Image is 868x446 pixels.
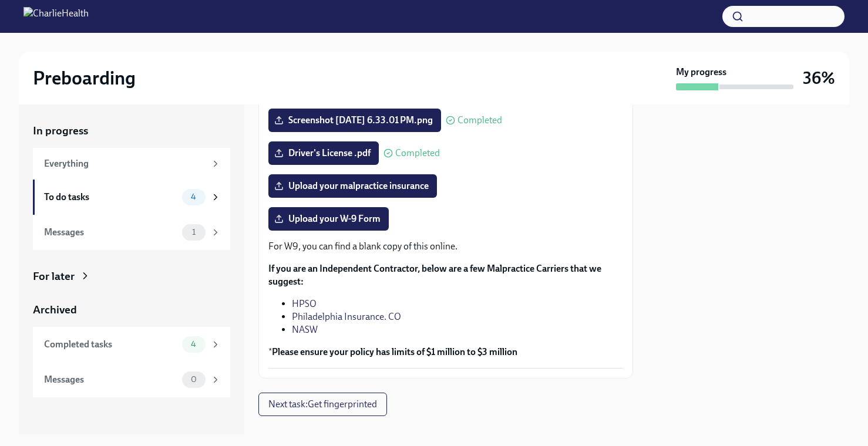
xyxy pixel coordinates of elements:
[292,324,318,335] a: NASW
[44,226,177,239] div: Messages
[268,109,441,132] label: Screenshot [DATE] 6.33.01 PM.png
[33,362,230,397] a: Messages0
[292,311,401,322] a: Philadelphia Insurance. CO
[33,327,230,362] a: Completed tasks4
[44,191,177,204] div: To do tasks
[44,157,206,170] div: Everything
[395,148,440,158] span: Completed
[33,269,230,284] a: For later
[272,346,517,357] strong: Please ensure your policy has limits of $1 million to $3 million
[803,67,835,89] h3: 36%
[258,393,387,416] button: Next task:Get fingerprinted
[33,123,230,138] a: In progress
[33,148,230,180] a: Everything
[277,213,381,225] span: Upload your W-9 Form
[277,114,433,126] span: Screenshot [DATE] 6.33.01 PM.png
[457,116,502,125] span: Completed
[23,7,89,26] img: CharlieHealth
[268,174,437,198] label: Upload your malpractice insurance
[268,263,601,287] strong: If you are an Independent Contractor, below are a few Malpractice Carriers that we suggest:
[676,66,726,79] strong: My progress
[184,340,203,349] span: 4
[44,373,177,386] div: Messages
[33,269,75,284] div: For later
[44,338,177,351] div: Completed tasks
[184,192,203,201] span: 4
[268,240,623,253] p: For W9, you can find a blank copy of this online.
[33,215,230,250] a: Messages1
[33,302,230,317] a: Archived
[33,66,136,90] h2: Preboarding
[268,398,377,410] span: Next task : Get fingerprinted
[185,228,203,236] span: 1
[268,141,379,165] label: Driver's License .pdf
[292,298,317,309] a: HPSO
[33,180,230,215] a: To do tasks4
[277,180,429,192] span: Upload your malpractice insurance
[277,147,371,159] span: Driver's License .pdf
[268,207,389,231] label: Upload your W-9 Form
[184,375,204,384] span: 0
